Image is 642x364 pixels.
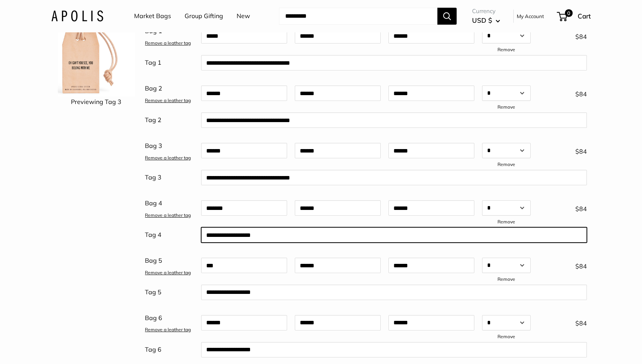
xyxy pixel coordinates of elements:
a: Remove [497,334,515,339]
span: Previewing Tag 3 [71,98,121,106]
a: Remove [497,219,515,225]
div: Bag 3 [141,137,197,163]
div: Tag 1 [141,54,197,72]
a: Remove [497,276,515,282]
span: 0 [565,9,573,17]
iframe: Sign Up via Text for Offers [6,335,82,358]
div: Tag 4 [141,226,197,244]
span: USD $ [472,16,492,24]
a: Remove [497,104,515,110]
span: Cart [578,12,591,20]
div: $84 [534,200,591,215]
a: Remove a leather tag [145,212,191,218]
a: 0 Cart [558,10,591,22]
a: Remove a leather tag [145,270,191,275]
div: $84 [534,86,591,100]
div: $84 [534,315,591,329]
a: Remove a leather tag [145,327,191,332]
div: Tag 3 [141,169,197,186]
button: Search [437,8,457,25]
input: Search... [279,8,437,25]
a: Market Bags [134,10,171,22]
a: My Account [517,12,544,21]
a: Remove [497,161,515,167]
a: Group Gifting [185,10,223,22]
span: Currency [472,6,500,17]
a: Remove [497,47,515,52]
div: Bag 5 [141,252,197,278]
div: $84 [534,143,591,158]
div: $84 [534,28,591,43]
a: Remove a leather tag [145,40,191,46]
div: Tag 6 [141,341,197,359]
div: Bag 1 [141,22,197,49]
button: USD $ [472,14,500,27]
div: Tag 5 [141,283,197,301]
div: Bag 4 [141,195,197,221]
img: customizer-prod [58,19,135,96]
a: Remove a leather tag [145,155,191,161]
div: Tag 2 [141,111,197,129]
div: Bag 2 [141,80,197,106]
img: Apolis [51,10,103,22]
a: New [237,10,250,22]
div: Bag 6 [141,309,197,335]
a: Remove a leather tag [145,97,191,103]
div: $84 [534,258,591,272]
